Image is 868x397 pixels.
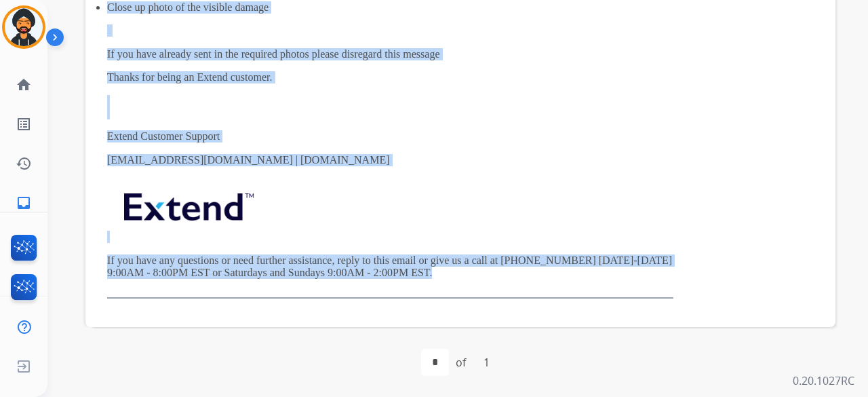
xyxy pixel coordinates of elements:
[16,77,32,93] mat-icon: home
[107,48,673,60] p: If you have already sent in the required photos please disregard this message
[793,373,854,389] p: 0.20.1027RC
[107,177,267,231] img: extend.png
[473,349,500,376] div: 1
[456,354,466,371] div: of
[107,154,673,166] p: [EMAIL_ADDRESS][DOMAIN_NAME] | [DOMAIN_NAME]
[16,195,32,211] mat-icon: inbox
[16,155,32,172] mat-icon: history
[16,116,32,132] mat-icon: list_alt
[107,130,673,143] p: Extend Customer Support
[107,254,673,280] p: If you have any questions or need further assistance, reply to this email or give us a call at [P...
[107,71,673,83] p: Thanks for being an Extend customer.
[107,1,673,14] p: Close up photo of the visible damage
[5,8,43,46] img: avatar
